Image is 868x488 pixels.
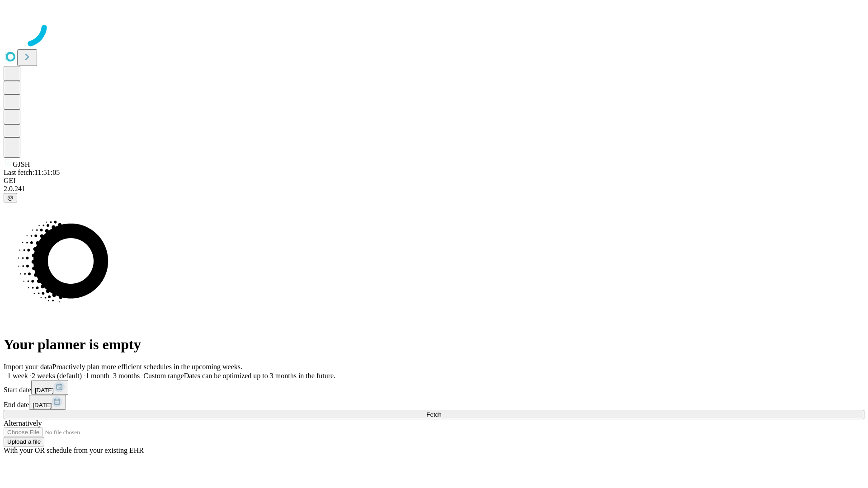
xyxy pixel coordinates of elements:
[7,372,28,380] span: 1 week
[32,372,82,380] span: 2 weeks (default)
[4,446,144,454] span: With your OR schedule from your existing EHR
[85,372,109,380] span: 1 month
[33,402,52,408] span: [DATE]
[4,363,52,371] span: Import your data
[7,194,14,201] span: @
[4,185,864,193] div: 2.0.241
[184,372,335,380] span: Dates can be optimized up to 3 months in the future.
[31,380,68,395] button: [DATE]
[4,169,60,176] span: Last fetch: 11:51:05
[4,419,42,427] span: Alternatively
[35,387,54,394] span: [DATE]
[13,160,30,168] span: GJSH
[4,380,864,395] div: Start date
[4,395,864,410] div: End date
[113,372,140,380] span: 3 months
[4,437,44,446] button: Upload a file
[29,395,66,410] button: [DATE]
[426,411,441,418] span: Fetch
[4,193,17,202] button: @
[4,336,864,353] h1: Your planner is empty
[4,410,864,419] button: Fetch
[143,372,184,380] span: Custom range
[52,363,242,371] span: Proactively plan more efficient schedules in the upcoming weeks.
[4,177,864,185] div: GEI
